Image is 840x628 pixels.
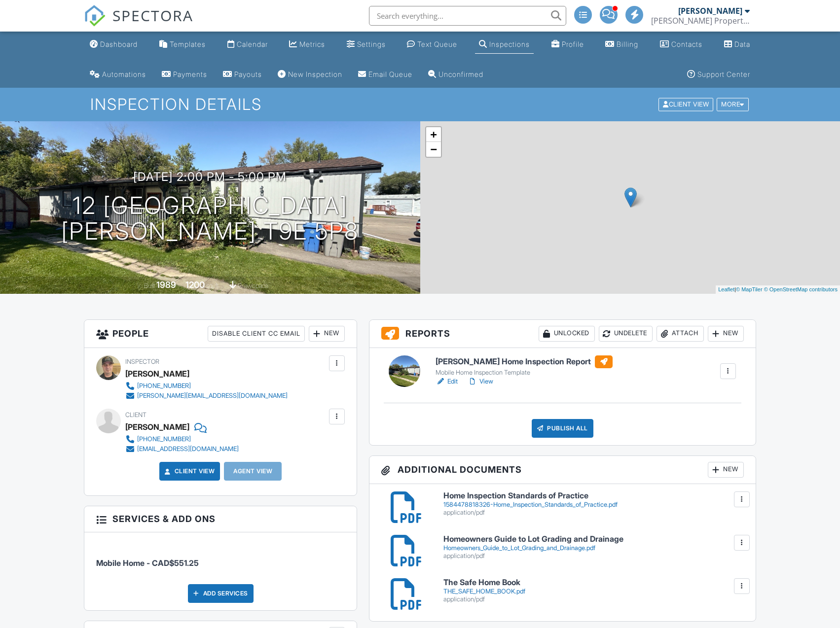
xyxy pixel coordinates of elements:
[288,70,342,78] div: New Inspection
[274,66,346,84] a: New Inspection
[599,326,653,342] div: Undelete
[219,66,266,84] a: Payouts
[443,491,743,500] h6: Home Inspection Standards of Practice
[716,285,840,294] div: |
[238,282,268,289] span: crawlspace
[102,70,146,78] div: Automations
[651,16,750,26] div: Ciara Property Inspections Inc.
[539,326,595,342] div: Unlocked
[443,501,743,509] div: 1584478818326-Home_Inspection_Standards_of_Practice.pdf
[137,445,239,453] div: [EMAIL_ADDRESS][DOMAIN_NAME]
[156,279,176,290] div: 1989
[443,544,743,552] div: Homeowners_Guide_to_Lot_Grading_and_Drainage.pdf
[84,506,357,532] h3: Services & Add ons
[125,391,288,401] a: [PERSON_NAME][EMAIL_ADDRESS][DOMAIN_NAME]
[656,35,706,54] a: Contacts
[125,444,239,454] a: [EMAIL_ADDRESS][DOMAIN_NAME]
[96,558,199,568] span: Mobile Home - CAD$551.25
[475,35,534,54] a: Inspections
[188,584,254,603] div: Add Services
[234,70,262,78] div: Payouts
[436,355,613,377] a: [PERSON_NAME] Home Inspection Report Mobile Home Inspection Template
[718,286,734,292] a: Leaflet
[764,286,838,292] a: © OpenStreetMap contributors
[417,40,457,48] div: Text Queue
[125,411,146,419] span: Client
[369,6,566,26] input: Search everything...
[137,435,191,443] div: [PHONE_NUMBER]
[61,193,359,245] h1: 12 [GEOGRAPHIC_DATA] [PERSON_NAME] T9E 5P8
[601,35,642,54] a: Billing
[658,98,713,111] div: Client View
[708,326,744,342] div: New
[90,96,750,113] h1: Inspection Details
[443,509,743,517] div: application/pdf
[173,70,207,78] div: Payments
[443,578,743,587] h6: The Safe Home Book
[125,434,239,444] a: [PHONE_NUMBER]
[671,40,702,48] div: Contacts
[683,66,754,84] a: Support Center
[708,462,744,478] div: New
[424,66,487,84] a: Unconfirmed
[489,40,530,48] div: Inspections
[443,491,743,517] a: Home Inspection Standards of Practice 1584478818326-Home_Inspection_Standards_of_Practice.pdf app...
[163,466,215,476] a: Client View
[125,419,189,434] div: [PERSON_NAME]
[443,595,743,603] div: application/pdf
[285,35,329,54] a: Metrics
[532,419,593,438] div: Publish All
[436,369,613,377] div: Mobile Home Inspection Template
[369,320,756,348] h3: Reports
[443,552,743,560] div: application/pdf
[443,578,743,603] a: The Safe Home Book THE_SAFE_HOME_BOOK.pdf application/pdf
[548,35,588,54] a: Company Profile
[426,127,441,142] a: Zoom in
[426,142,441,157] a: Zoom out
[208,326,305,342] div: Disable Client CC Email
[717,98,749,111] div: More
[125,358,159,365] span: Inspector
[155,35,210,54] a: Templates
[125,381,288,391] a: [PHONE_NUMBER]
[185,279,205,290] div: 1200
[657,100,716,107] a: Client View
[125,366,189,381] div: [PERSON_NAME]
[86,35,142,54] a: Dashboard
[443,535,743,544] h6: Homeowners Guide to Lot Grading and Drainage
[443,535,743,560] a: Homeowners Guide to Lot Grading and Drainage Homeowners_Guide_to_Lot_Grading_and_Drainage.pdf app...
[734,40,750,48] div: Data
[137,382,191,390] div: [PHONE_NUMBER]
[158,66,211,84] a: Payments
[697,70,750,78] div: Support Center
[84,13,193,34] a: SPECTORA
[354,66,416,84] a: Email Queue
[84,320,357,348] h3: People
[84,5,106,27] img: The Best Home Inspection Software - Spectora
[368,70,412,78] div: Email Queue
[357,40,386,48] div: Settings
[86,66,150,84] a: Automations (Advanced)
[96,540,345,576] li: Service: Mobile Home
[144,282,155,289] span: Built
[309,326,345,342] div: New
[343,35,390,54] a: Settings
[206,282,220,289] span: sq. ft.
[438,70,483,78] div: Unconfirmed
[133,170,287,183] h3: [DATE] 2:00 pm - 5:00 pm
[736,286,763,292] a: © MapTiler
[403,35,461,54] a: Text Queue
[223,35,272,54] a: Calendar
[100,40,138,48] div: Dashboard
[299,40,325,48] div: Metrics
[436,377,458,386] a: Edit
[468,377,493,386] a: View
[562,40,584,48] div: Profile
[436,355,613,368] h6: [PERSON_NAME] Home Inspection Report
[720,35,754,54] a: Data
[112,5,193,26] span: SPECTORA
[657,326,704,342] div: Attach
[443,588,743,595] div: THE_SAFE_HOME_BOOK.pdf
[369,456,756,484] h3: Additional Documents
[137,392,288,400] div: [PERSON_NAME][EMAIL_ADDRESS][DOMAIN_NAME]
